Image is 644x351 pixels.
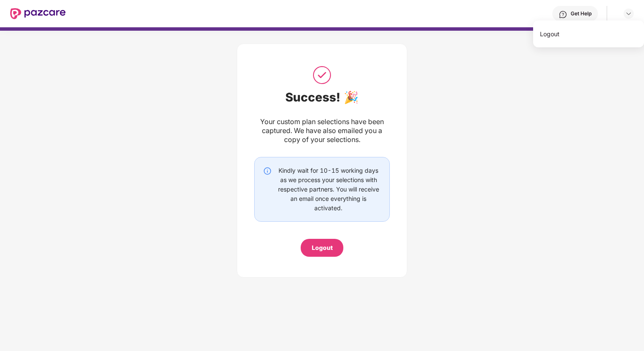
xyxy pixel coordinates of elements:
div: Logout [312,243,333,252]
div: Get Help [571,10,592,17]
div: Logout [533,26,644,42]
img: svg+xml;base64,PHN2ZyB3aWR0aD0iNTAiIGhlaWdodD0iNTAiIHZpZXdCb3g9IjAgMCA1MCA1MCIgZmlsbD0ibm9uZSIgeG... [311,64,333,86]
img: New Pazcare Logo [10,8,66,19]
div: Success! 🎉 [254,90,390,104]
img: svg+xml;base64,PHN2ZyBpZD0iSGVscC0zMngzMiIgeG1sbnM9Imh0dHA6Ly93d3cudzMub3JnLzIwMDAvc3ZnIiB3aWR0aD... [559,10,567,19]
img: svg+xml;base64,PHN2ZyBpZD0iSW5mby0yMHgyMCIgeG1sbnM9Imh0dHA6Ly93d3cudzMub3JnLzIwMDAvc3ZnIiB3aWR0aD... [263,167,272,175]
div: Your custom plan selections have been captured. We have also emailed you a copy of your selections. [254,117,390,144]
div: Kindly wait for 10-15 working days as we process your selections with respective partners. You wi... [276,166,381,213]
img: svg+xml;base64,PHN2ZyBpZD0iRHJvcGRvd24tMzJ4MzIiIHhtbG5zPSJodHRwOi8vd3d3LnczLm9yZy8yMDAwL3N2ZyIgd2... [625,10,632,17]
